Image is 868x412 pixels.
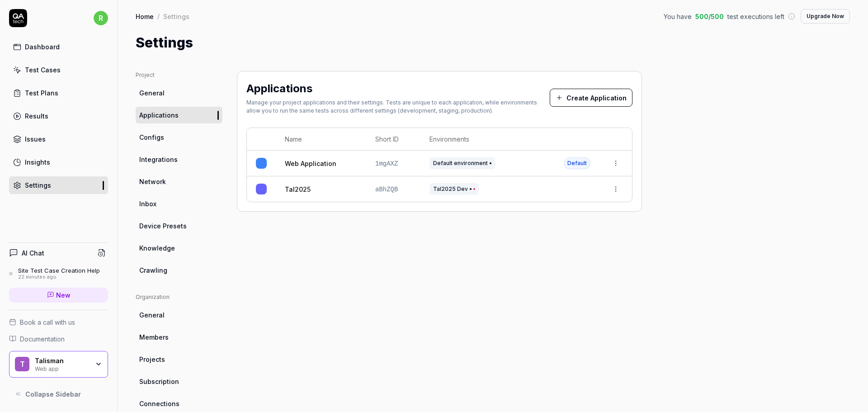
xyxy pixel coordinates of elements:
span: Connections [139,399,179,408]
div: Talisman [35,357,89,365]
a: Projects [136,351,222,368]
div: Project [136,71,222,79]
button: Collapse Sidebar [9,385,108,403]
a: Issues [9,130,108,148]
th: Environments [420,128,555,151]
a: Documentation [9,334,108,344]
span: Device Presets [139,221,187,231]
button: TTalismanWeb app [9,351,108,378]
span: 1mgAXZ [375,160,398,167]
span: General [139,310,165,320]
a: Dashboard [9,38,108,56]
a: New [9,288,108,303]
h2: Applications [246,81,312,97]
a: Site Test Case Creation Help22 minutes ago [9,267,108,280]
div: Site Test Case Creation Help [18,267,100,274]
div: Manage your project applications and their settings. Tests are unique to each application, while ... [246,99,550,115]
span: Members [139,332,169,342]
div: Insights [25,157,50,167]
div: Results [25,111,48,121]
a: General [136,85,222,101]
span: Integrations [139,155,178,164]
span: Knowledge [139,243,175,253]
a: Inbox [136,195,222,212]
a: Configs [136,129,222,146]
div: Issues [25,134,46,144]
a: Home [136,12,154,21]
a: Device Presets [136,218,222,234]
a: Insights [9,153,108,171]
th: Name [276,128,366,151]
span: T [15,357,29,371]
span: Book a call with us [20,317,75,327]
span: General [139,88,165,98]
div: Dashboard [25,42,60,52]
span: Crawling [139,265,167,275]
div: / [157,12,160,21]
span: Applications [139,110,179,120]
span: Default [564,157,590,169]
a: Tal2025 [285,185,311,194]
span: aBhZQB [375,186,398,193]
a: Network [136,173,222,190]
a: Connections [136,395,222,412]
a: Members [136,329,222,346]
button: r [94,9,108,27]
div: Organization [136,293,222,301]
div: 22 minutes ago [18,274,100,280]
span: 500 / 500 [695,12,724,21]
a: Knowledge [136,240,222,256]
div: Settings [163,12,189,21]
a: Integrations [136,151,222,168]
a: Book a call with us [9,317,108,327]
span: test executions left [727,12,784,21]
h1: Settings [136,33,193,53]
span: Configs [139,133,164,142]
a: Web Application [285,159,336,168]
span: Documentation [20,334,65,344]
span: Default environment [429,157,495,169]
a: Test Cases [9,61,108,79]
a: General [136,307,222,323]
a: Subscription [136,373,222,390]
a: Test Plans [9,84,108,102]
span: r [94,11,108,25]
span: Tal2025 Dev [429,183,479,195]
span: Collapse Sidebar [25,389,81,399]
h4: AI Chat [22,248,44,258]
div: Test Plans [25,88,58,98]
a: Results [9,107,108,125]
span: Projects [139,355,165,364]
span: Network [139,177,166,186]
span: Subscription [139,377,179,386]
span: Inbox [139,199,156,208]
button: Upgrade Now [801,9,850,24]
div: Settings [25,180,51,190]
a: Settings [9,176,108,194]
span: New [56,290,71,300]
div: Web app [35,365,89,372]
th: Short ID [366,128,420,151]
div: Test Cases [25,65,61,75]
a: Crawling [136,262,222,279]
span: You have [664,12,692,21]
a: Applications [136,107,222,123]
button: Create Application [550,89,632,107]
